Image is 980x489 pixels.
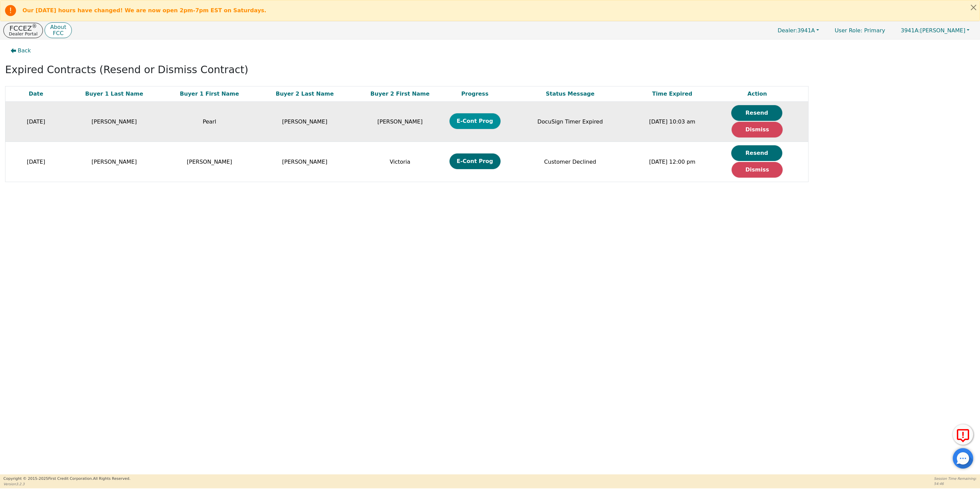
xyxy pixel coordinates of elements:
span: Victoria [390,159,410,165]
button: Dealer:3941A [770,25,826,36]
td: DocuSign Timer Expired [502,102,638,142]
p: Dealer Portal [9,32,37,36]
span: [PERSON_NAME] [92,118,137,125]
div: Action [708,90,807,98]
div: Buyer 1 First Name [164,90,256,98]
td: [DATE] 10:03 am [638,102,706,142]
td: [DATE] [5,142,67,182]
span: [PERSON_NAME] [92,159,137,165]
b: Our [DATE] hours have changed! We are now open 2pm-7pm EST on Saturdays. [22,7,266,14]
button: Dismiss [732,162,783,178]
button: Dismiss [732,122,783,137]
button: E-Cont Prog [450,153,501,169]
span: [PERSON_NAME] [282,159,327,165]
p: FCCEZ [9,25,37,32]
span: Pearl [203,118,216,125]
p: About [50,25,66,30]
div: Date [7,90,65,98]
div: Status Message [504,90,637,98]
span: 3941A [778,27,815,34]
div: Buyer 2 First Name [354,90,446,98]
span: All Rights Reserved. [93,476,130,481]
span: [PERSON_NAME] [282,118,327,125]
div: Progress [450,90,501,98]
div: Time Expired [640,90,705,98]
div: Buyer 2 Last Name [259,90,351,98]
span: [PERSON_NAME] [187,159,232,165]
button: E-Cont Prog [450,113,501,129]
sup: ® [32,23,37,29]
p: 54:46 [934,481,977,486]
td: Customer Declined [502,142,638,182]
p: Session Time Remaining: [934,476,977,481]
h2: Expired Contracts (Resend or Dismiss Contract) [5,64,975,76]
td: [DATE] [5,102,67,142]
span: [PERSON_NAME] [377,118,423,125]
button: AboutFCC [45,22,71,38]
button: Back [5,43,36,59]
span: Dealer: [778,27,797,34]
button: Close alert [967,0,980,14]
span: Back [18,47,31,55]
p: Version 3.2.3 [3,482,130,487]
p: Copyright © 2015- 2025 First Credit Corporation. [3,476,130,482]
div: Buyer 1 Last Name [68,90,160,98]
span: [PERSON_NAME] [901,27,965,34]
p: FCC [50,31,66,36]
button: Report Error to FCC [953,424,973,445]
button: Resend [731,145,782,161]
button: Resend [731,105,782,121]
p: Primary [828,24,892,37]
a: User Role: Primary [828,24,892,37]
span: 3941A: [901,27,920,34]
button: 3941A:[PERSON_NAME] [894,25,977,36]
td: [DATE] 12:00 pm [638,142,706,182]
span: User Role : [835,27,862,34]
button: FCCEZ®Dealer Portal [3,23,43,38]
